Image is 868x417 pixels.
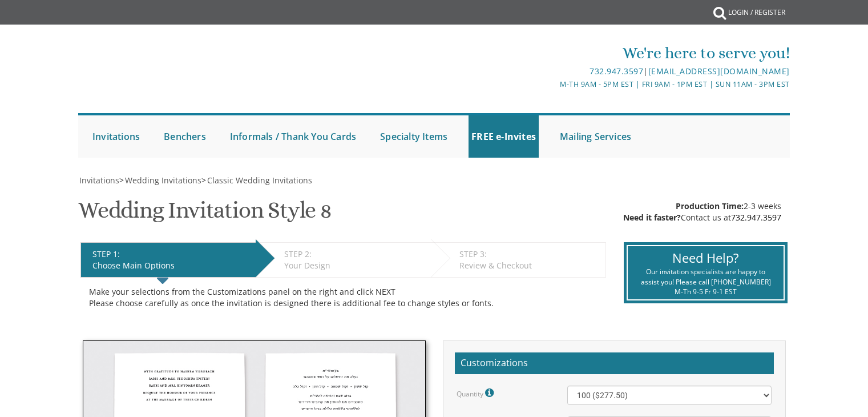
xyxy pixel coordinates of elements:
[92,260,250,271] div: Choose Main Options
[648,66,790,77] a: [EMAIL_ADDRESS][DOMAIN_NAME]
[557,115,634,158] a: Mailing Services
[207,175,312,186] span: Classic Wedding Invitations
[457,386,496,400] label: Quantity
[227,115,359,158] a: Informals / Thank You Cards
[377,115,450,158] a: Specialty Items
[623,201,781,223] div: 2-3 weeks Contact us at
[206,175,312,186] a: Classic Wedding Invitations
[455,352,774,374] h2: Customizations
[90,115,143,158] a: Invitations
[731,212,781,223] a: 732.947.3597
[459,248,600,260] div: STEP 3:
[161,115,209,158] a: Benchers
[459,260,600,271] div: Review & Checkout
[469,115,539,158] a: FREE e-Invites
[676,201,744,211] span: Production Time:
[78,198,332,231] h1: Wedding Invitation Style 8
[201,175,312,186] span: >
[119,175,201,186] span: >
[316,65,790,78] div: |
[284,248,425,260] div: STEP 2:
[125,175,201,186] span: Wedding Invitations
[316,78,790,90] div: M-Th 9am - 5pm EST | Fri 9am - 1pm EST | Sun 11am - 3pm EST
[124,175,201,186] a: Wedding Invitations
[79,175,119,186] span: Invitations
[284,260,425,271] div: Your Design
[590,66,643,77] a: 732.947.3597
[89,286,597,309] div: Make your selections from the Customizations panel on the right and click NEXT Please choose care...
[636,267,775,296] div: Our invitation specialists are happy to assist you! Please call [PHONE_NUMBER] M-Th 9-5 Fr 9-1 EST
[623,212,681,223] span: Need it faster?
[316,42,790,65] div: We're here to serve you!
[636,249,775,267] div: Need Help?
[78,175,119,186] a: Invitations
[92,248,250,260] div: STEP 1:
